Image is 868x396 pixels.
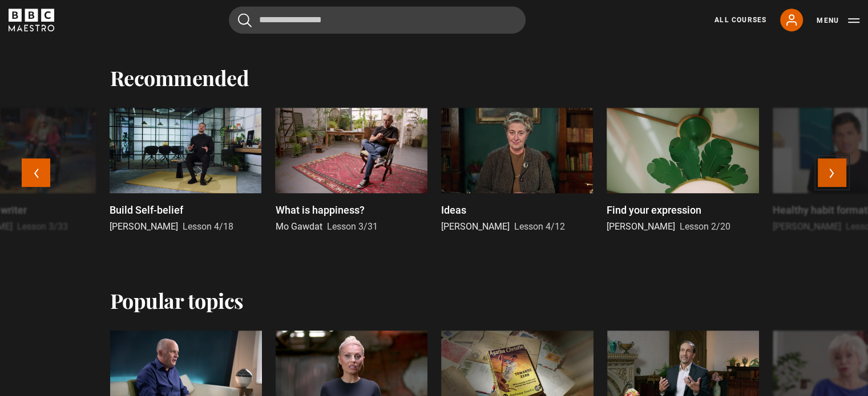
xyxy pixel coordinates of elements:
a: Find your expression [PERSON_NAME] Lesson 2/20 [607,108,758,234]
span: Mo Gawdat [275,221,322,232]
span: Lesson 3/33 [17,221,68,232]
input: Search [229,6,526,34]
svg: BBC Maestro [9,9,54,31]
p: Build Self-belief [110,202,183,218]
a: All Courses [714,15,766,25]
p: What is happiness? [275,202,364,218]
span: Lesson 2/20 [680,221,730,232]
span: Lesson 4/18 [183,221,233,232]
p: Find your expression [607,202,701,218]
a: What is happiness? Mo Gawdat Lesson 3/31 [275,108,427,234]
span: Lesson 3/31 [326,221,377,232]
a: Ideas [PERSON_NAME] Lesson 4/12 [441,108,593,234]
span: [PERSON_NAME] [607,221,675,232]
span: [PERSON_NAME] [110,221,178,232]
button: Toggle navigation [817,15,859,26]
span: Lesson 4/12 [514,221,565,232]
button: Submit the search query [238,13,252,27]
p: Ideas [441,202,466,218]
span: [PERSON_NAME] [441,221,510,232]
h2: Popular topics [110,288,244,312]
a: Build Self-belief [PERSON_NAME] Lesson 4/18 [110,108,261,234]
h2: Recommended [110,66,249,89]
span: [PERSON_NAME] [773,221,841,232]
